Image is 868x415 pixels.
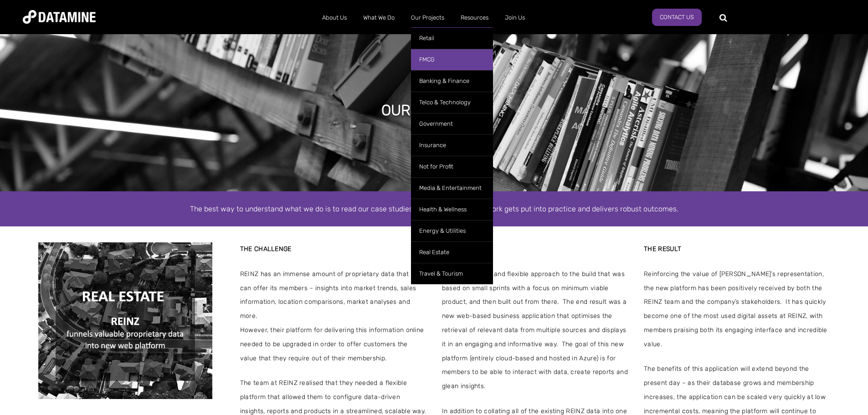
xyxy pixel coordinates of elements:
a: FMCG [411,49,493,70]
img: REINZ%20Case%20Study%20Image.png [38,242,212,399]
a: Not for Profit [411,156,493,177]
span: However, their platform for delivering this information online needed to be upgraded in order to ... [240,323,426,365]
a: Join Us [497,6,533,30]
a: Resources [452,6,497,30]
a: Media & Entertainment [411,177,493,199]
a: Health & Wellness [411,199,493,220]
span: We took an agile and flexible approach to the build that was based on small sprints with a focus ... [442,267,628,394]
a: Energy & Utilities [411,220,493,241]
a: Banking & Finance [411,70,493,92]
span: Reinforcing the value of [PERSON_NAME]’s representation, the new platform has been positively rec... [644,267,830,352]
h1: Our projects [381,100,487,120]
strong: THE CHALLENGE [240,245,292,253]
a: What We Do [355,6,403,30]
a: Insurance [411,134,493,156]
a: Travel & Tourism [411,263,493,284]
strong: THE RESULT [644,245,681,253]
span: REINZ has an immense amount of proprietary data that it can offer its members – insights into mar... [240,267,426,323]
a: Telco & Technology [411,92,493,113]
a: Retail [411,27,493,49]
a: Our Projects [403,6,452,30]
a: About Us [314,6,355,30]
div: The best way to understand what we do is to read our case studies. You will see how our work gets... [175,203,694,215]
img: Datamine [23,10,96,24]
a: Real Estate [411,241,493,263]
a: Contact Us [652,9,702,26]
a: Government [411,113,493,134]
